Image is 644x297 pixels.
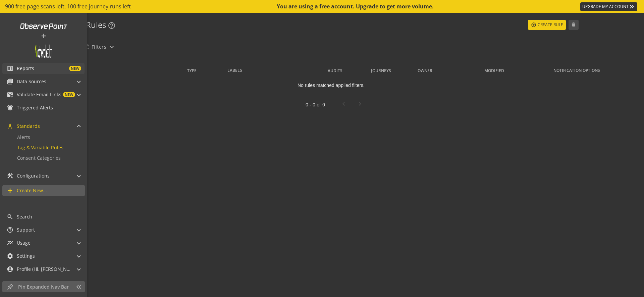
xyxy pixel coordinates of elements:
mat-expansion-panel-header: Standards [2,120,85,132]
span: Usage [17,240,31,246]
mat-expansion-panel-header: Validate Email LinksNEW [2,89,85,100]
span: Filters [92,41,106,53]
img: Customer Logo [35,41,52,58]
mat-icon: add [40,33,47,39]
mat-icon: construction [7,172,13,179]
a: Triggered Alerts [2,102,85,113]
op-library-header: Tag & Variable Rules [28,20,579,36]
mat-icon: search [7,213,13,220]
mat-icon: multiline_chart [7,240,13,246]
span: NEW [63,92,75,97]
th: Notification Options [552,56,601,75]
button: Filters [80,41,118,53]
button: Next page [352,97,368,113]
mat-icon: architecture [7,123,13,130]
span: Search [17,213,32,220]
mat-icon: expand_more [108,43,116,51]
mat-icon: mark_email_read [7,91,13,98]
mat-expansion-panel-header: Support [2,224,85,236]
mat-expansion-panel-header: Data Sources [2,76,85,87]
span: Consent Categories [17,155,61,161]
div: Owner [418,68,432,73]
mat-icon: add_circle_outline [531,22,537,28]
a: Create New... [2,185,85,196]
div: Journeys [371,68,412,73]
button: Previous page [336,97,352,113]
span: No rules matched applied filters. [298,82,365,89]
mat-icon: list_alt [7,65,13,72]
div: Audits [328,68,366,73]
span: 900 free page scans left, 100 free journey runs left [5,3,131,10]
span: Validate Email Links [17,91,61,98]
div: Type [187,68,222,73]
span: Tag & Variable Rules [17,144,63,151]
span: Create Rule [538,19,563,31]
span: Standards [17,123,40,130]
div: Audits [328,68,342,73]
span: Data Sources [17,78,46,85]
mat-icon: account_circle [7,266,13,273]
a: UPGRADE MY ACCOUNT [580,2,637,11]
mat-icon: library_books [7,78,13,85]
div: Journeys [371,68,391,73]
mat-icon: settings [7,253,13,259]
span: Reports [17,65,34,72]
span: NEW [69,66,81,71]
div: Standards [2,132,85,168]
span: Alerts [17,134,30,140]
mat-icon: add [7,187,13,194]
div: Name [67,68,182,73]
th: Labels [227,56,328,75]
div: You are using a free account. Upgrade to get more volume. [277,3,434,10]
button: Create Rule [528,20,566,30]
mat-expansion-panel-header: Usage [2,237,85,249]
div: 0 - 0 of 0 [306,101,325,108]
mat-icon: keyboard_double_arrow_right [629,3,635,10]
div: Type [187,68,197,73]
a: Search [2,211,85,222]
span: Create New... [17,187,47,194]
span: Support [17,227,35,233]
span: Pin Expanded Nav Bar [18,284,72,290]
mat-icon: help_outline [108,21,116,30]
span: Profile (Hi, [PERSON_NAME]!) [17,266,70,273]
mat-expansion-panel-header: Profile (Hi, [PERSON_NAME]!) [2,263,85,275]
mat-icon: notifications_active [7,104,13,111]
mat-expansion-panel-header: Configurations [2,170,85,182]
span: Triggered Alerts [17,104,53,111]
span: Configurations [17,172,50,179]
div: Owner [418,68,479,73]
div: Modified [484,68,504,73]
a: ReportsNEW [2,63,85,74]
span: Settings [17,253,35,259]
mat-icon: help_outline [7,227,13,233]
div: Modified [484,68,553,73]
mat-expansion-panel-header: Settings [2,250,85,262]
